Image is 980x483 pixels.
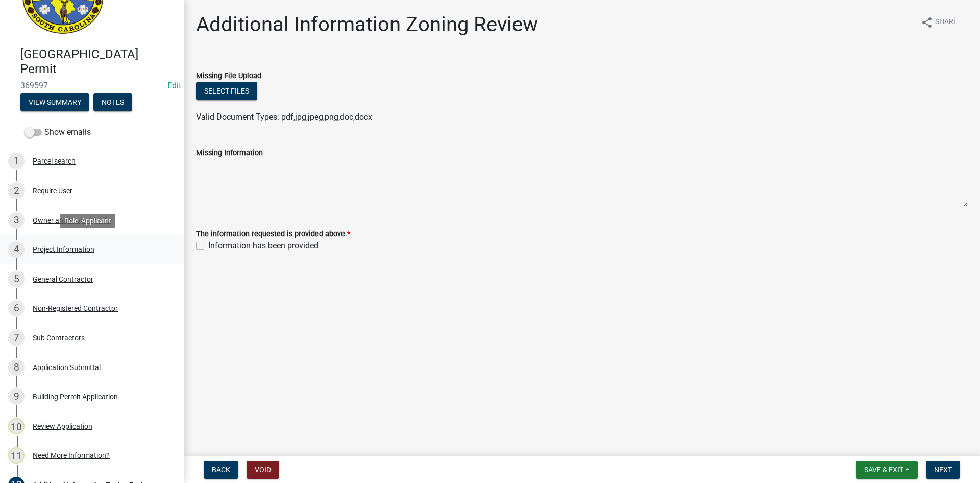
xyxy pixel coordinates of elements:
label: Information has been provided [208,240,318,252]
button: View Summary [20,93,89,111]
div: Owner and Property Info [33,217,111,224]
button: Save & Exit [856,461,918,479]
div: 5 [8,271,24,287]
wm-modal-confirm: Summary [20,99,89,107]
button: Select files [196,82,257,100]
div: 9 [8,388,24,405]
span: Save & Exit [864,466,903,474]
button: Next [926,461,960,479]
div: Parcel search [33,157,76,165]
span: 369597 [20,81,163,90]
h4: [GEOGRAPHIC_DATA] Permit [20,47,176,77]
span: Back [212,466,230,474]
div: 6 [8,300,24,316]
div: 10 [8,418,24,434]
button: Back [204,461,238,479]
div: 4 [8,241,24,258]
div: Role: Applicant [60,214,115,228]
span: Valid Document Types: pdf,jpg,jpeg,png,doc,docx [196,112,372,122]
span: Next [934,466,952,474]
wm-modal-confirm: Notes [93,99,132,107]
button: Void [247,461,279,479]
div: 1 [8,153,24,169]
div: Building Permit Application [33,393,118,400]
h1: Additional Information Zoning Review [196,12,538,37]
label: Missing File Upload [196,73,261,80]
button: shareShare [913,12,966,32]
div: 7 [8,330,24,346]
span: Share [935,16,958,29]
div: General Contractor [33,275,93,283]
div: Application Submittal [33,364,101,371]
wm-modal-confirm: Edit Application Number [167,81,181,90]
div: Need More Information? [33,452,110,459]
label: Missing Information [196,150,263,157]
div: Sub Contractors [33,334,85,341]
label: The information requested is provided above. [196,231,350,238]
div: 3 [8,212,24,228]
div: 2 [8,182,24,199]
div: Require User [33,187,72,194]
i: share [921,16,933,29]
a: Edit [167,81,181,90]
label: Show emails [24,126,91,139]
div: Project Information [33,246,94,253]
div: Non-Registered Contractor [33,305,118,312]
div: 11 [8,447,24,464]
div: Review Application [33,423,92,430]
button: Notes [93,93,132,111]
div: 8 [8,359,24,376]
